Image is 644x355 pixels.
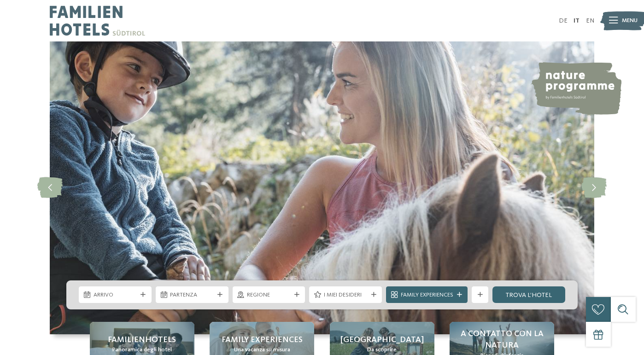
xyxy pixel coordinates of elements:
[401,291,453,299] span: Family Experiences
[170,291,214,299] span: Partenza
[458,328,546,351] span: A contatto con la natura
[112,346,172,354] span: Panoramica degli hotel
[50,41,594,334] img: Family hotel Alto Adige: the happy family places!
[234,346,290,354] span: Una vacanza su misura
[574,17,580,24] a: IT
[324,291,368,299] span: I miei desideri
[530,62,621,115] img: nature programme by Familienhotels Südtirol
[94,291,137,299] span: Arrivo
[247,291,291,299] span: Regione
[222,334,303,346] span: Family experiences
[367,346,397,354] span: Da scoprire
[340,334,424,346] span: [GEOGRAPHIC_DATA]
[586,17,594,24] a: EN
[622,17,638,25] span: Menu
[108,334,176,346] span: Familienhotels
[559,17,568,24] a: DE
[492,286,565,303] a: trova l’hotel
